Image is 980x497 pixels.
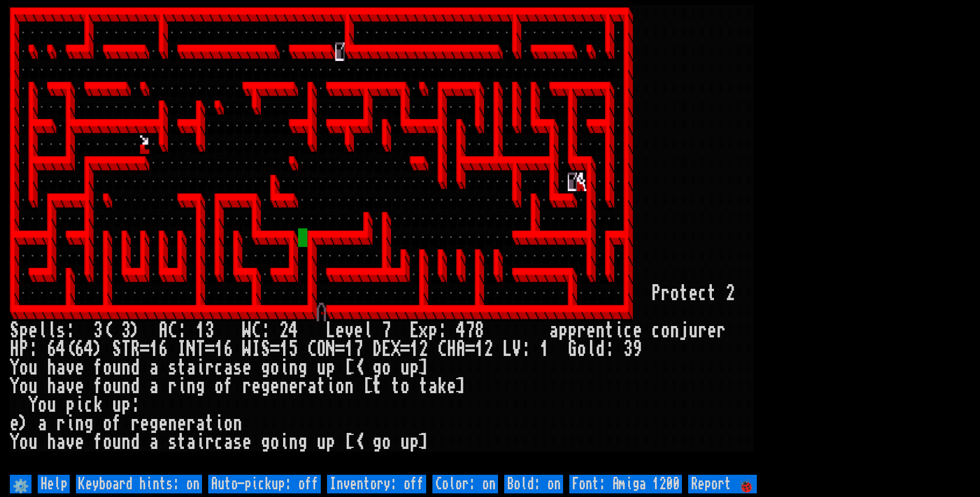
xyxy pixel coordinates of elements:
[196,414,205,433] div: a
[326,377,335,396] div: i
[242,321,252,340] div: W
[605,340,614,359] div: :
[456,321,465,340] div: 4
[382,321,391,340] div: 7
[410,340,419,359] div: 1
[391,377,400,396] div: t
[419,321,428,340] div: x
[726,284,735,303] div: 2
[289,433,298,452] div: n
[196,359,205,377] div: i
[261,321,270,340] div: :
[66,340,75,359] div: (
[75,433,84,452] div: e
[84,396,94,414] div: c
[76,475,202,493] input: Keyboard hints: on
[512,340,521,359] div: V
[168,321,177,340] div: C
[208,475,321,493] input: Auto-pickup: off
[159,321,168,340] div: A
[75,414,84,433] div: n
[242,433,252,452] div: e
[382,359,391,377] div: o
[428,321,438,340] div: p
[326,433,335,452] div: p
[484,340,493,359] div: 2
[94,359,103,377] div: f
[317,359,326,377] div: u
[354,340,363,359] div: 7
[372,340,382,359] div: D
[410,359,419,377] div: p
[56,340,66,359] div: 4
[317,433,326,452] div: u
[475,321,484,340] div: 8
[289,340,298,359] div: 5
[214,377,224,396] div: o
[214,414,224,433] div: i
[177,433,186,452] div: t
[233,433,242,452] div: s
[335,321,345,340] div: e
[103,359,112,377] div: o
[717,321,726,340] div: r
[224,359,233,377] div: a
[549,321,558,340] div: a
[177,359,186,377] div: t
[540,340,549,359] div: 1
[345,321,354,340] div: v
[586,340,596,359] div: l
[205,321,214,340] div: 3
[94,377,103,396] div: f
[568,321,577,340] div: p
[149,340,159,359] div: 1
[19,433,28,452] div: o
[326,321,335,340] div: L
[94,340,103,359] div: )
[317,340,326,359] div: O
[131,433,140,452] div: d
[270,359,279,377] div: o
[19,414,28,433] div: )
[689,284,698,303] div: e
[38,396,47,414] div: o
[372,359,382,377] div: g
[279,433,289,452] div: i
[168,433,177,452] div: s
[94,433,103,452] div: f
[252,321,261,340] div: C
[372,377,382,396] div: t
[345,340,354,359] div: 1
[382,340,391,359] div: E
[689,321,698,340] div: u
[298,377,307,396] div: r
[131,377,140,396] div: d
[66,396,75,414] div: p
[177,340,186,359] div: I
[354,321,363,340] div: e
[363,321,372,340] div: l
[651,321,661,340] div: c
[651,284,661,303] div: P
[252,340,261,359] div: I
[205,340,214,359] div: =
[131,414,140,433] div: r
[233,414,242,433] div: n
[605,321,614,340] div: t
[10,414,19,433] div: e
[670,321,679,340] div: n
[335,340,345,359] div: =
[707,284,717,303] div: t
[28,359,38,377] div: u
[56,433,66,452] div: a
[614,321,624,340] div: i
[224,414,233,433] div: o
[503,340,512,359] div: L
[698,321,707,340] div: r
[432,475,498,493] input: Color: on
[447,377,456,396] div: e
[56,359,66,377] div: a
[66,321,75,340] div: :
[19,359,28,377] div: o
[28,377,38,396] div: u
